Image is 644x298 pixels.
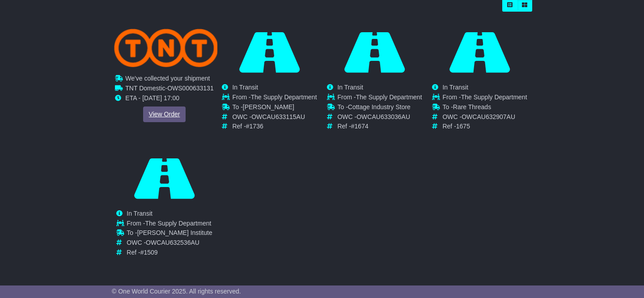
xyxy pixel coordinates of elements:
[337,123,422,130] td: Ref -
[143,106,186,122] a: View Order
[167,85,214,92] span: OWS000633131
[337,103,422,113] td: To -
[125,85,165,92] span: TNT Domestic
[442,84,468,91] span: In Transit
[251,94,317,101] span: The Supply Department
[232,103,317,113] td: To -
[442,94,527,103] td: From -
[125,75,210,82] span: We've collected your shipment
[356,113,410,120] span: OWCAU633036AU
[127,239,212,249] td: OWC -
[127,249,212,256] td: Ref -
[137,229,212,236] span: [PERSON_NAME] Institute
[442,113,527,123] td: OWC -
[461,94,527,101] span: The Supply Department
[462,113,515,120] span: OWCAU632907AU
[127,210,153,217] span: In Transit
[232,123,317,130] td: Ref -
[442,103,527,113] td: To -
[356,94,422,101] span: The Supply Department
[146,239,199,246] span: OWCAU632536AU
[351,123,369,130] span: #1674
[246,123,263,130] span: #1736
[125,94,179,102] span: ETA - [DATE] 17:00
[453,103,491,111] span: Rare Threads
[112,288,241,295] span: © One World Courier 2025. All rights reserved.
[127,229,212,239] td: To -
[125,85,213,94] td: -
[348,103,411,111] span: Cottage Industry Store
[251,113,305,120] span: OWCAU633115AU
[337,84,363,91] span: In Transit
[127,220,212,230] td: From -
[114,29,218,67] img: TNT_Domestic.png
[456,123,470,130] span: 1675
[232,94,317,103] td: From -
[442,123,527,130] td: Ref -
[337,113,422,123] td: OWC -
[243,103,294,111] span: [PERSON_NAME]
[145,220,212,227] span: The Supply Department
[140,249,158,256] span: #1509
[232,113,317,123] td: OWC -
[232,84,258,91] span: In Transit
[337,94,422,103] td: From -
